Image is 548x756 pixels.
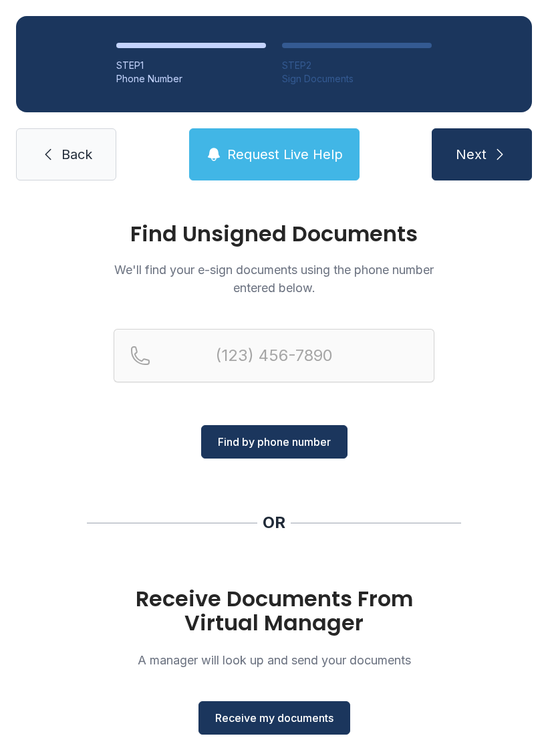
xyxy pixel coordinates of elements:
[114,651,434,669] p: A manager will look up and send your documents
[114,587,434,635] h1: Receive Documents From Virtual Manager
[114,223,434,245] h1: Find Unsigned Documents
[227,145,343,164] span: Request Live Help
[116,72,266,86] div: Phone Number
[61,145,92,164] span: Back
[114,261,434,297] p: We'll find your e-sign documents using the phone number entered below.
[282,59,432,72] div: STEP 2
[263,512,285,533] div: OR
[215,710,333,726] span: Receive my documents
[114,329,434,382] input: Reservation phone number
[116,59,266,72] div: STEP 1
[456,145,487,164] span: Next
[282,72,432,86] div: Sign Documents
[218,434,331,450] span: Find by phone number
